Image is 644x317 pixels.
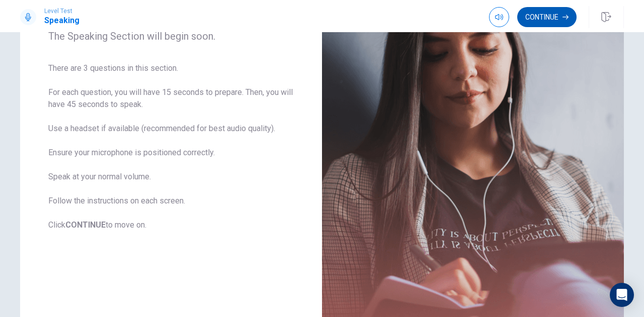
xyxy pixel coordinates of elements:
b: CONTINUE [65,220,106,230]
span: Level Test [44,8,79,15]
h1: Speaking [44,15,79,27]
span: The Speaking Section will begin soon. [48,30,294,42]
span: There are 3 questions in this section. For each question, you will have 15 seconds to prepare. Th... [48,62,294,231]
div: Open Intercom Messenger [610,283,634,307]
button: Continue [517,7,577,27]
